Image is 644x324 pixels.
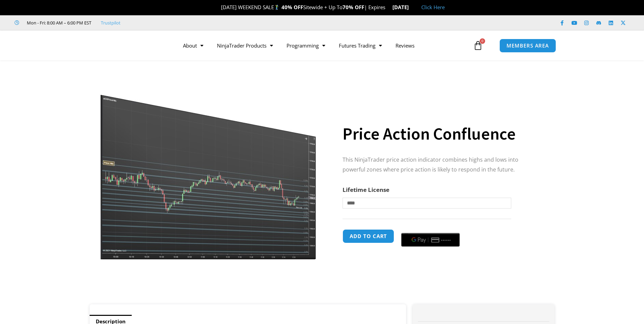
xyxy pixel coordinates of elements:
[343,4,364,11] strong: 70% OFF
[216,5,221,10] img: 🎉
[343,122,541,146] h1: Price Action Confluence
[101,19,121,27] a: Trustpilot
[214,4,392,11] span: [DATE] WEEKEND SALE Sitewide + Up To | Expires
[79,33,152,58] img: LogoAI | Affordable Indicators – NinjaTrader
[343,229,394,243] button: Add to cart
[210,38,280,53] a: NinjaTrader Products
[176,38,210,53] a: About
[499,39,556,53] a: MEMBERS AREA
[274,5,279,10] img: 🏌️‍♂️
[507,43,549,48] span: MEMBERS AREA
[442,238,452,242] text: ••••••
[99,72,317,260] img: Price Action Confluence 2
[280,38,332,53] a: Programming
[421,4,445,11] a: Click Here
[480,38,485,44] span: 0
[409,5,414,10] img: 🏭
[343,212,353,217] a: Clear options
[392,4,415,11] strong: [DATE]
[176,38,472,53] nav: Menu
[25,19,91,27] span: Mon - Fri: 8:00 AM – 6:00 PM EST
[332,38,389,53] a: Futures Trading
[343,186,389,194] label: Lifetime License
[343,156,518,173] span: This NinjaTrader price action indicator combines highs and lows into powerful zones where price a...
[401,233,460,247] button: Buy with GPay
[281,4,303,11] strong: 40% OFF
[463,36,493,55] a: 0
[386,5,391,10] img: ⌛
[389,38,421,53] a: Reviews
